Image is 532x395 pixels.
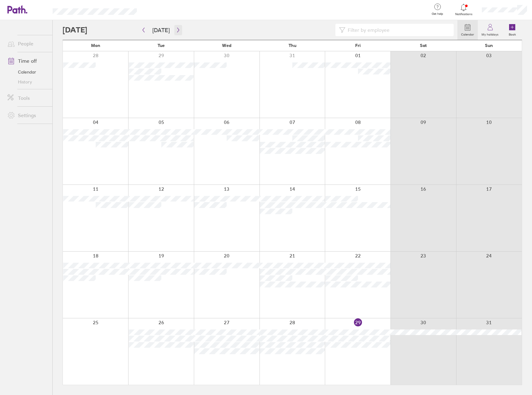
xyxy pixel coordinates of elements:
a: Tools [2,92,52,104]
span: Fri [355,43,361,48]
button: [DATE] [147,25,175,35]
a: Notifications [454,3,474,16]
span: Sat [420,43,427,48]
a: Calendar [2,67,52,77]
span: Sun [485,43,493,48]
a: Book [502,20,522,40]
a: Calendar [457,20,478,40]
span: Tue [158,43,165,48]
span: Mon [91,43,100,48]
a: History [2,77,52,87]
a: Time off [2,55,52,67]
a: My holidays [478,20,502,40]
span: Wed [222,43,231,48]
label: Calendar [457,31,478,36]
span: Get help [427,12,447,16]
label: Book [505,31,520,36]
a: Settings [2,109,52,121]
span: Thu [289,43,296,48]
label: My holidays [478,31,502,36]
span: Notifications [454,12,474,16]
a: People [2,37,52,50]
input: Filter by employee [345,24,450,36]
